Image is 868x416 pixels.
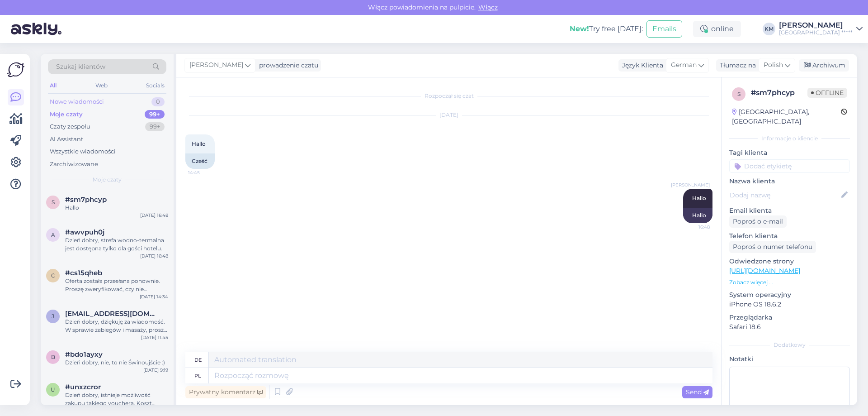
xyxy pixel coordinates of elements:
div: Socials [144,80,166,91]
b: New! [570,24,589,33]
div: Poproś o e-mail [729,215,787,228]
div: Poproś o numer telefonu [729,241,816,253]
span: c [51,272,55,279]
span: Polish [764,60,783,70]
p: iPhone OS 18.6.2 [729,300,850,309]
span: #unxzcror [65,383,101,391]
span: Moje czaty [93,176,122,184]
div: online [693,21,741,37]
span: German [671,60,697,70]
p: Tagi klienta [729,148,850,158]
span: #cs15qheb [65,269,102,277]
input: Dodać etykietę [729,159,850,173]
p: Przeglądarka [729,313,850,322]
div: Cześć [185,153,215,169]
p: Email klienta [729,206,850,215]
div: [DATE] 16:48 [140,212,168,219]
span: s [52,199,55,206]
div: prowadzenie czatu [255,61,318,70]
div: [DATE] 14:34 [140,293,168,300]
div: [DATE] [185,111,712,119]
span: a [51,231,55,238]
div: Try free [DATE]: [570,24,643,34]
div: Hallo [65,204,168,212]
span: jadefranssen@gmail.com [65,310,159,318]
p: Telefon klienta [729,231,850,241]
div: pl [194,368,201,383]
span: Send [686,388,709,396]
div: Język Klienta [618,61,663,70]
div: Dodatkowy [729,341,850,349]
div: Informacje o kliencie [729,134,850,143]
div: Dzień dobry, dziękuję za wiadomość. W sprawie zabiegów i masaży, proszę o bezpośredni kontakt ze ... [65,318,168,334]
div: Dzień dobry, strefa wodno-termalna jest dostępna tylko dla gości hotelu. [65,236,168,253]
p: Notatki [729,354,850,364]
span: Hallo [692,195,706,201]
div: Zarchiwizowane [50,160,98,169]
div: Hallo [683,208,712,223]
input: Dodaj nazwę [730,190,840,200]
div: Dzień dobry, istnieje możliwość zakupu takiego vouchera. Koszt zależy od tego dla ilu osób miałby... [65,391,168,407]
p: Nazwa klienta [729,177,850,186]
div: de [194,352,202,368]
span: #bdo1ayxy [65,350,103,359]
a: [URL][DOMAIN_NAME] [729,267,800,275]
span: Szukaj klientów [56,62,105,72]
p: System operacyjny [729,290,850,300]
div: 99+ [145,122,165,131]
span: b [51,354,55,360]
div: Archiwum [799,59,849,72]
span: j [52,313,54,320]
div: [DATE] 16:48 [140,253,168,259]
span: Włącz [476,3,500,11]
span: Offline [807,88,847,98]
div: Tłumacz na [716,61,756,70]
span: [PERSON_NAME] [189,60,243,70]
div: Nowe wiadomości [50,97,104,106]
span: u [51,386,55,393]
div: Web [94,80,109,91]
span: 16:48 [676,224,710,230]
span: #sm7phcyp [65,196,107,204]
p: Odwiedzone strony [729,257,850,266]
div: Moje czaty [50,110,83,119]
div: AI Assistant [50,135,83,144]
div: 99+ [145,110,165,119]
span: 14:45 [188,169,222,176]
span: [PERSON_NAME] [671,182,710,188]
span: #awvpuh0j [65,228,104,236]
a: [PERSON_NAME][GEOGRAPHIC_DATA] ***** [779,22,863,36]
div: Dzień dobry, nie, to nie Świnoujście :) [65,359,168,367]
div: [DATE] 9:19 [143,367,168,373]
div: Oferta została przesłana ponownie. Proszę zweryfikować, czy nie przedostała się do folderu ze spa... [65,277,168,293]
img: Askly Logo [7,61,24,78]
div: Wszystkie wiadomości [50,147,116,156]
p: Zobacz więcej ... [729,278,850,287]
span: Hallo [192,140,206,147]
div: # sm7phcyp [751,87,807,98]
p: Safari 18.6 [729,322,850,332]
div: Rozpoczął się czat [185,92,712,100]
div: Prywatny komentarz [185,386,266,398]
div: [GEOGRAPHIC_DATA], [GEOGRAPHIC_DATA] [732,107,841,126]
div: Czaty zespołu [50,122,90,131]
div: [PERSON_NAME] [779,22,853,29]
button: Emails [646,20,682,38]
span: s [737,91,741,97]
div: KM [763,23,775,35]
div: All [48,80,58,91]
div: [DATE] 11:45 [141,334,168,341]
div: 0 [151,97,165,106]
